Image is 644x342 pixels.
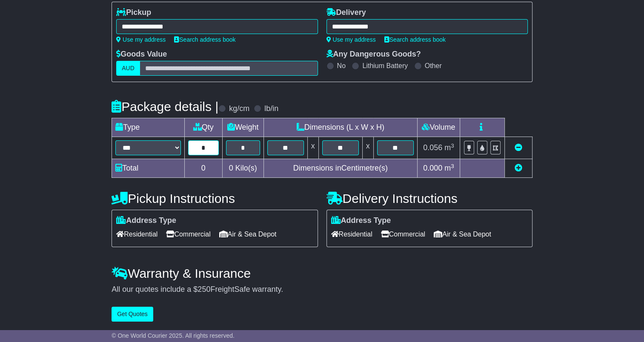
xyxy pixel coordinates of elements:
label: Lithium Battery [362,62,408,70]
label: lb/in [264,104,278,114]
span: m [444,164,454,172]
td: x [307,137,318,159]
span: Commercial [166,228,210,241]
sup: 3 [451,163,454,169]
td: 0 [184,159,222,178]
span: 250 [197,285,210,294]
label: Any Dangerous Goods? [326,50,421,59]
h4: Pickup Instructions [112,191,318,205]
label: Address Type [116,216,176,225]
label: AUD [116,61,140,76]
span: Residential [116,228,157,241]
span: Commercial [381,228,425,241]
span: Air & Sea Depot [219,228,277,241]
h4: Warranty & Insurance [112,266,532,280]
label: No [337,62,346,70]
td: x [362,137,373,159]
h4: Delivery Instructions [326,191,532,205]
td: Total [112,159,185,178]
td: Qty [184,118,222,137]
span: Residential [331,228,372,241]
span: © One World Courier 2025. All rights reserved. [112,332,235,339]
label: Delivery [326,8,366,17]
a: Add new item [515,164,522,172]
td: Kilo(s) [222,159,263,178]
span: Air & Sea Depot [434,228,491,241]
td: Type [112,118,185,137]
a: Remove this item [515,143,522,152]
label: Other [425,62,442,70]
td: Volume [417,118,460,137]
td: Weight [222,118,263,137]
sup: 3 [451,142,454,149]
label: Goods Value [116,50,167,59]
a: Use my address [326,36,376,43]
a: Use my address [116,36,166,43]
label: kg/cm [229,104,249,114]
td: Dimensions (L x W x H) [263,118,417,137]
a: Search address book [174,36,235,43]
div: All our quotes include a $ FreightSafe warranty. [112,285,532,294]
a: Search address book [384,36,446,43]
td: Dimensions in Centimetre(s) [263,159,417,178]
button: Get Quotes [112,307,153,322]
label: Address Type [331,216,391,225]
span: 0 [229,164,233,172]
h4: Package details | [112,100,218,114]
span: 0.000 [423,164,442,172]
span: m [444,143,454,152]
label: Pickup [116,8,151,17]
span: 0.056 [423,143,442,152]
